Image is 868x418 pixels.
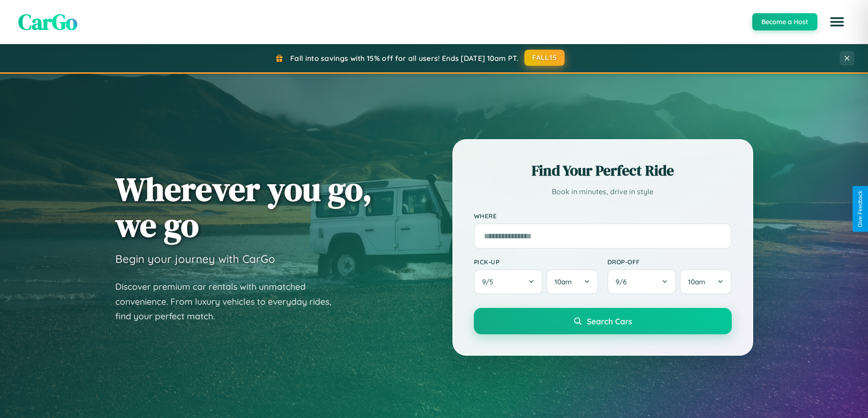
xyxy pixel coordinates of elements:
button: 9/6 [607,269,677,294]
button: 10am [680,269,731,294]
button: FALL15 [524,50,565,66]
span: 10am [555,277,572,286]
span: Search Cars [587,316,632,326]
label: Where [474,212,732,220]
button: Open menu [824,9,850,35]
span: 9 / 5 [482,277,498,286]
h3: Begin your journey with CarGo [115,252,275,266]
span: Fall into savings with 15% off for all users! Ends [DATE] 10am PT. [290,54,519,63]
button: Search Cars [474,308,732,334]
label: Pick-up [474,258,598,266]
button: Become a Host [752,13,817,30]
span: 9 / 6 [616,277,631,286]
h1: Wherever you go, we go [115,171,372,243]
span: CarGo [18,7,77,37]
p: Book in minutes, drive in style [474,185,732,198]
span: 10am [688,277,705,286]
button: 9/5 [474,269,543,294]
div: Give Feedback [857,191,863,227]
label: Drop-off [607,258,732,266]
p: Discover premium car rentals with unmatched convenience. From luxury vehicles to everyday rides, ... [115,279,343,324]
h2: Find Your Perfect Ride [474,161,732,181]
button: 10am [546,269,598,294]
